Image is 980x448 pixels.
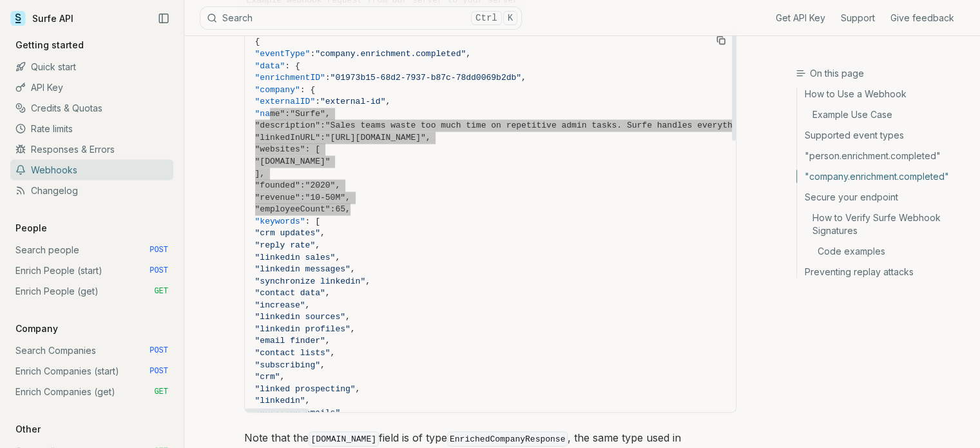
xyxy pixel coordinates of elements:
[10,281,173,302] a: Enrich People (get) GET
[255,49,311,59] span: "eventType"
[447,432,568,447] code: EnrichedCompanyResponse
[255,360,320,370] span: "subscribing"
[305,396,311,405] span: ,
[797,262,970,278] a: Preventing replay attacks
[255,372,280,382] span: "crm"
[10,77,173,98] a: API Key
[466,49,471,59] span: ,
[154,387,168,397] span: GET
[255,336,325,346] span: "email finder"
[331,348,336,358] span: ,
[10,423,46,436] p: Other
[797,125,970,146] a: Supported event types
[345,193,351,202] span: ,
[345,312,351,322] span: ,
[154,286,168,297] span: GET
[385,97,390,106] span: ,
[255,97,316,106] span: "externalID"
[255,217,305,226] span: "keywords"
[255,204,331,214] span: "employeeCount"
[310,49,315,59] span: :
[10,240,173,260] a: Search people POST
[335,253,340,262] span: ,
[365,277,370,286] span: ,
[10,39,89,52] p: Getting started
[320,97,385,106] span: "external-id"
[255,37,260,46] span: {
[315,240,320,250] span: ,
[305,180,336,190] span: "2020"
[315,49,466,59] span: "company.enrichment.completed"
[335,204,345,214] span: 65
[10,322,63,335] p: Company
[426,133,431,142] span: ,
[255,144,305,154] span: "websites"
[255,121,320,130] span: "description"
[149,346,168,356] span: POST
[255,408,341,418] span: "verified emails"
[340,408,345,418] span: ,
[255,348,331,358] span: "contact lists"
[280,372,285,382] span: ,
[255,240,316,250] span: "reply rate"
[503,11,517,25] kbd: K
[300,193,305,202] span: :
[10,382,173,402] a: Enrich Companies (get) GET
[797,88,970,104] a: How to Use a Webhook
[149,266,168,276] span: POST
[10,260,173,281] a: Enrich People (start) POST
[351,264,356,274] span: ,
[255,73,325,83] span: "enrichmentID"
[10,361,173,382] a: Enrich Companies (start) POST
[331,204,336,214] span: :
[285,109,290,119] span: :
[305,217,320,226] span: : [
[10,98,173,119] a: Credits & Quotas
[300,180,305,190] span: :
[255,300,305,310] span: "increase"
[325,288,331,298] span: ,
[345,204,351,214] span: ,
[10,119,173,139] a: Rate limits
[325,133,426,142] span: "[URL][DOMAIN_NAME]"
[797,208,970,241] a: How to Verify Surfe Webhook Signatures
[320,133,325,142] span: :
[255,288,325,298] span: "contact data"
[315,97,320,106] span: :
[325,73,331,83] span: :
[255,133,320,142] span: "linkedInURL"
[255,180,300,190] span: "founded"
[335,180,340,190] span: ,
[796,67,970,80] h3: On this page
[255,228,320,238] span: "crm updates"
[320,121,325,130] span: :
[841,12,875,24] a: Support
[285,61,300,71] span: : {
[711,31,731,50] button: Copy Text
[305,144,320,154] span: : [
[255,312,345,322] span: "linkedin sources"
[890,12,954,24] a: Give feedback
[10,180,173,201] a: Changelog
[305,300,311,310] span: ,
[255,324,351,334] span: "linkedin profiles"
[10,160,173,180] a: Webhooks
[255,396,305,405] span: "linkedin"
[255,277,366,286] span: "synchronize linkedin"
[255,193,300,202] span: "revenue"
[255,85,300,95] span: "company"
[797,241,970,262] a: Code examples
[255,264,351,274] span: "linkedin messages"
[797,146,970,166] a: "person.enrichment.completed"
[255,61,285,71] span: "data"
[255,384,356,394] span: "linked prospecting"
[300,85,315,95] span: : {
[351,324,356,334] span: ,
[255,253,336,262] span: "linkedin sales"
[471,11,502,25] kbd: Ctrl
[797,166,970,187] a: "company.enrichment.completed"
[325,336,331,346] span: ,
[10,139,173,160] a: Responses & Errors
[10,57,173,77] a: Quick start
[10,9,73,28] a: Surfe API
